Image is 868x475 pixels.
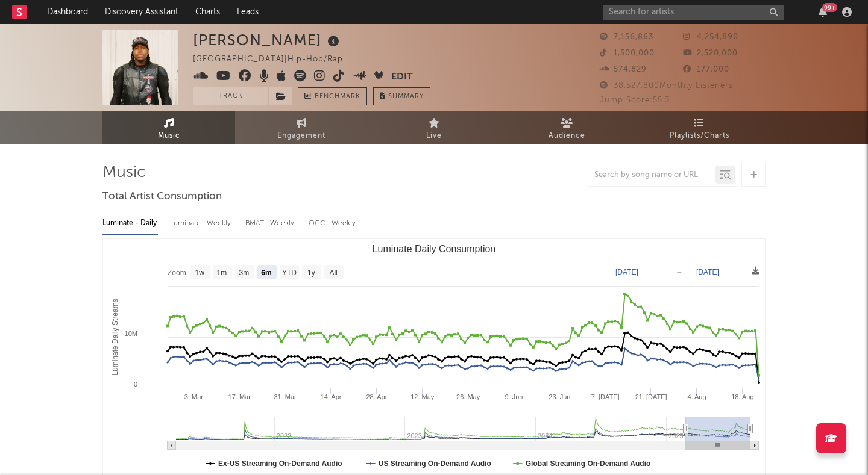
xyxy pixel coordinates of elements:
text: 10M [125,330,137,337]
text: 9. Jun [505,393,523,400]
span: Jump Score: 55.3 [600,96,670,104]
text: US Streaming On-Demand Audio [379,459,491,468]
div: Luminate - Weekly [170,213,233,234]
text: Luminate Daily Consumption [373,244,496,254]
text: 4. Aug [687,393,706,400]
div: BMAT - Weekly [245,213,297,234]
text: 7. [DATE] [591,393,620,400]
button: Summary [373,87,430,105]
span: 177,000 [683,66,729,73]
text: 28. Apr [366,393,387,400]
span: Total Artist Consumption [102,190,222,204]
div: Luminate - Daily [102,213,158,234]
text: Luminate Daily Streams [111,299,119,375]
text: 1m [217,269,227,277]
span: 574,829 [600,66,647,73]
span: 2,520,000 [683,49,738,57]
text: [DATE] [615,268,638,276]
span: Benchmark [315,90,360,104]
span: Playlists/Charts [670,129,729,143]
a: Audience [500,111,633,144]
text: 3. Mar [184,393,204,400]
div: [PERSON_NAME] [193,30,342,50]
text: [DATE] [696,268,719,276]
button: Track [193,87,268,105]
text: → [676,268,683,276]
text: YTD [282,269,297,277]
text: 12. May [410,393,435,400]
a: Engagement [235,111,368,144]
text: 1w [195,269,205,277]
text: 17. Mar [228,393,251,400]
div: 99 + [822,3,837,12]
span: Summary [388,93,424,100]
span: Engagement [277,129,325,143]
text: 21. [DATE] [635,393,667,400]
text: Global Streaming On-Demand Audio [526,459,651,468]
text: 14. Apr [321,393,342,400]
span: Audience [549,129,585,143]
text: 3m [239,269,250,277]
text: 31. Mar [274,393,297,400]
input: Search for artists [603,5,784,20]
a: Benchmark [298,87,367,105]
text: 26. May [456,393,480,400]
a: Live [368,111,500,144]
span: Live [426,129,442,143]
span: 4,254,890 [683,33,738,41]
span: Music [158,129,180,143]
text: 23. Jun [549,393,570,400]
div: OCC - Weekly [309,213,357,234]
span: 1,500,000 [600,49,655,57]
a: Music [102,111,235,144]
input: Search by song name or URL [588,170,715,180]
text: 18. Aug [731,393,753,400]
span: 38,527,800 Monthly Listeners [600,82,733,90]
text: 6m [261,269,271,277]
a: Playlists/Charts [633,111,766,144]
button: Edit [391,70,413,85]
text: 1y [307,269,315,277]
text: Ex-US Streaming On-Demand Audio [218,459,342,468]
text: All [329,269,337,277]
div: [GEOGRAPHIC_DATA] | Hip-Hop/Rap [193,52,357,67]
span: 7,156,863 [600,33,653,41]
text: 0 [134,380,137,388]
text: Zoom [168,269,186,277]
button: 99+ [819,7,827,17]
